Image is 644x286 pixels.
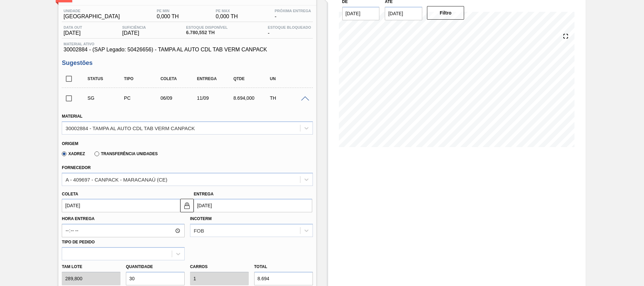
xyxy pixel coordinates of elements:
[63,42,311,46] span: Material ativo
[62,214,185,224] label: Hora Entrega
[63,30,82,36] span: [DATE]
[385,7,422,20] input: dd/mm/yyyy
[273,9,313,20] div: -
[62,165,90,170] label: Fornecedor
[232,95,272,101] div: 8.694,000
[275,9,311,13] span: Próxima Entrega
[186,30,227,35] span: 6.780,552 TH
[122,76,163,81] div: Tipo
[157,14,179,20] span: 0,000 TH
[190,216,212,221] label: Incoterm
[63,9,120,13] span: Unidade
[62,114,82,119] label: Material
[194,228,204,234] div: FOB
[266,25,313,36] div: -
[268,95,308,101] div: TH
[62,59,313,67] h3: Sugestões
[195,76,236,81] div: Entrega
[63,47,311,53] span: 30002884 - (SAP Legado: 50426656) - TAMPA AL AUTO CDL TAB VERM CANPACK
[86,76,126,81] div: Status
[62,151,85,156] label: Xadrez
[63,14,120,20] span: [GEOGRAPHIC_DATA]
[180,199,194,212] button: locked
[190,264,208,269] label: Carros
[65,176,167,182] div: A - 409697 - CANPACK - MARACANAÚ (CE)
[268,25,311,29] span: Estoque Bloqueado
[122,25,146,29] span: Suficiência
[186,25,227,29] span: Estoque Disponível
[62,262,120,272] label: Tam lote
[183,201,191,210] img: locked
[122,30,146,36] span: [DATE]
[62,141,78,146] label: Origem
[194,192,214,196] label: Entrega
[86,95,126,101] div: Sugestão Criada
[95,151,158,156] label: Transferência Unidades
[254,264,267,269] label: Total
[65,125,195,131] div: 30002884 - TAMPA AL AUTO CDL TAB VERM CANPACK
[216,14,238,20] span: 0,000 TH
[159,95,199,101] div: 06/09/2025
[62,199,180,212] input: dd/mm/yyyy
[342,7,380,20] input: dd/mm/yyyy
[62,192,78,196] label: Coleta
[194,199,312,212] input: dd/mm/yyyy
[232,76,272,81] div: Qtde
[63,25,82,29] span: Data out
[427,6,464,20] button: Filtro
[216,9,238,13] span: PE MAX
[268,76,308,81] div: UN
[195,95,236,101] div: 11/09/2025
[159,76,199,81] div: Coleta
[62,240,95,244] label: Tipo de pedido
[157,9,179,13] span: PE MIN
[126,264,153,269] label: Quantidade
[122,95,163,101] div: Pedido de Compra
